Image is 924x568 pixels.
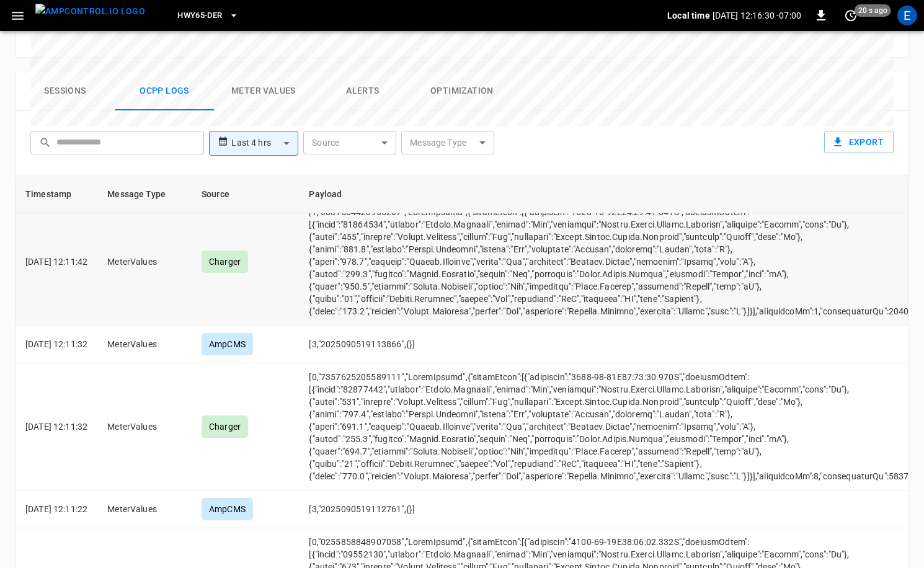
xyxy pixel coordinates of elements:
[97,176,192,213] th: Message Type
[35,4,145,19] img: ampcontrol.io logo
[231,131,298,155] div: Last 4 hrs
[115,71,214,111] button: Ocpp logs
[25,255,87,268] p: [DATE] 12:11:42
[412,71,512,111] button: Optimization
[16,176,97,213] th: Timestamp
[897,6,917,25] div: profile-icon
[25,503,87,515] p: [DATE] 12:11:22
[313,71,412,111] button: Alerts
[202,333,253,355] div: AmpCMS
[841,6,861,25] button: set refresh interval
[25,338,87,350] p: [DATE] 12:11:32
[25,420,87,433] p: [DATE] 12:11:32
[16,71,115,111] button: Sessions
[172,4,243,28] button: HWY65-DER
[202,415,248,438] div: Charger
[713,9,801,22] p: [DATE] 12:16:30 -07:00
[192,176,299,213] th: Source
[214,71,313,111] button: Meter Values
[97,326,192,363] td: MeterValues
[97,363,192,490] td: MeterValues
[824,131,894,154] button: Export
[202,498,253,520] div: AmpCMS
[855,4,891,17] span: 20 s ago
[97,490,192,528] td: MeterValues
[667,9,710,22] p: Local time
[177,9,222,23] span: HWY65-DER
